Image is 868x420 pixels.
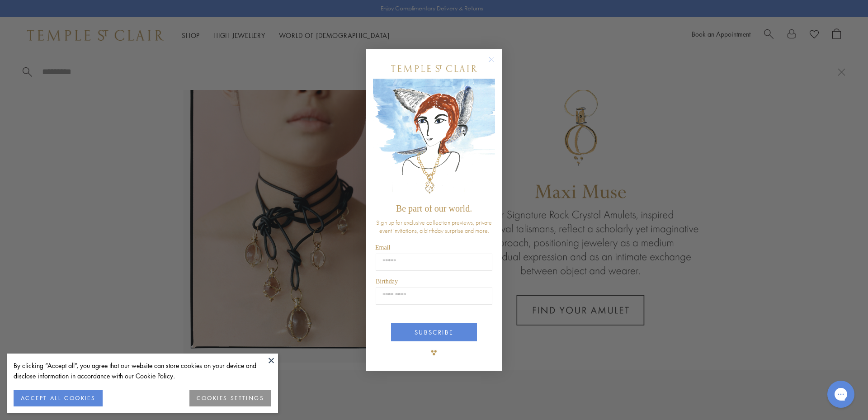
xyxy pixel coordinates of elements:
[490,58,501,70] button: Close dialog
[373,79,495,199] img: c4a9eb12-d91a-4d4a-8ee0-386386f4f338.jpeg
[189,390,271,406] button: COOKIES SETTINGS
[391,323,477,341] button: SUBSCRIBE
[823,378,859,411] iframe: Gorgias live chat messenger
[396,203,472,213] span: Be part of our world.
[425,344,443,362] img: TSC
[391,65,477,72] img: Temple St. Clair
[14,360,271,381] div: By clicking “Accept all”, you agree that our website can store cookies on your device and disclos...
[14,390,103,406] button: ACCEPT ALL COOKIES
[376,254,492,271] input: Email
[375,244,390,251] span: Email
[376,218,492,235] span: Sign up for exclusive collection previews, private event invitations, a birthday surprise and more.
[376,278,398,285] span: Birthday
